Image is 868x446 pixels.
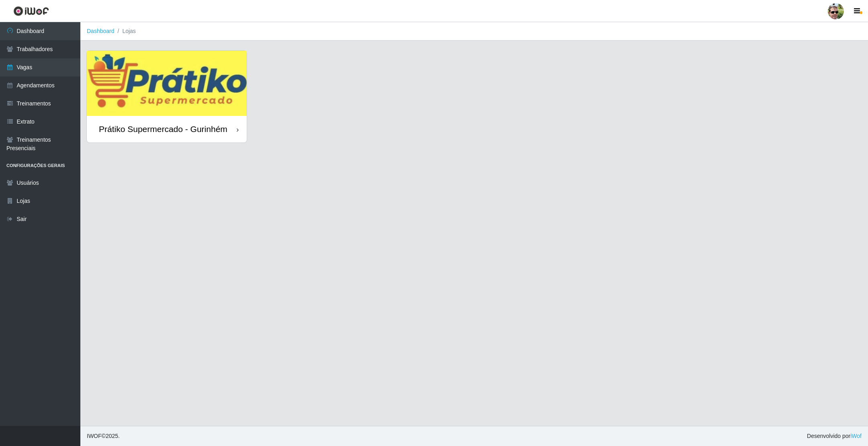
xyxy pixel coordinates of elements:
[807,432,862,440] span: Desenvolvido por
[87,28,115,34] a: Dashboard
[115,27,136,35] li: Lojas
[87,433,102,439] span: IWOF
[13,6,49,16] img: CoreUI Logo
[87,51,247,142] a: Prátiko Supermercado - Gurinhém
[87,51,247,116] img: cardImg
[99,124,227,134] div: Prátiko Supermercado - Gurinhém
[80,22,868,41] nav: breadcrumb
[850,433,862,439] a: iWof
[87,432,120,440] span: © 2025 .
